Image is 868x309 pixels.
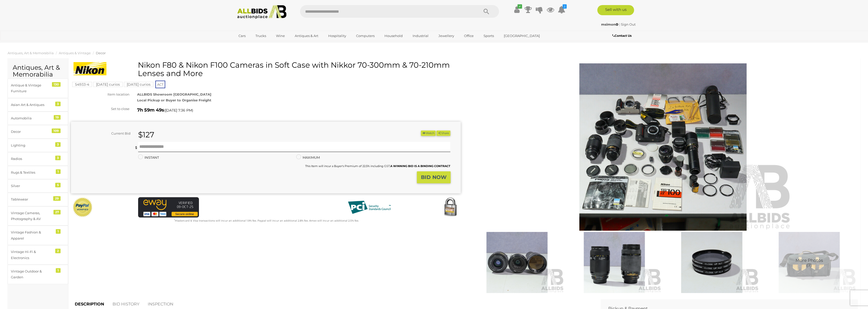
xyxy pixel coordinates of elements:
[567,232,662,293] img: Nikon F80 & Nikon F100 Cameras in Soft Case with Nikkor 70-300mm & 70-210mm Lenses and More
[8,226,68,245] a: Vintage Fashion & Apparel 1
[71,131,134,136] div: Current Bid
[664,232,759,293] img: Nikon F80 & Nikon F100 Cameras in Soft Case with Nikkor 70-300mm & 70-210mm Lenses and More
[8,152,68,166] a: Radios 3
[305,164,450,168] small: This Item will incur a Buyer's Premium of 22.5% including GST.
[138,155,159,160] label: INSTANT
[55,142,61,147] div: 3
[11,268,53,280] div: Vintage Outdoor & Garden
[11,142,53,148] div: Lighting
[137,98,211,102] strong: Local Pickup or Buyer to Organise Freight
[762,232,857,293] img: Nikon F80 & Nikon F100 Cameras in Soft Case with Nikkor 70-300mm & 70-210mm Lenses and More
[8,245,68,265] a: Vintage Hi-Fi & Electronics 2
[155,81,165,88] span: ACT
[390,164,450,168] b: A WINNING BID IS A BINDING CONTRACT
[8,79,68,98] a: Antique & Vintage Furniture 130
[421,131,436,136] li: Watch this item
[252,32,269,40] a: Trucks
[93,82,123,86] a: [DATE] curios
[612,34,632,38] b: Contact Us
[55,102,61,106] div: 3
[421,174,447,180] strong: BID NOW
[72,82,92,86] a: 54933-4
[96,51,106,55] a: Decor
[273,32,288,40] a: Wine
[8,139,68,152] a: Lighting 3
[56,169,61,174] div: 1
[8,112,68,125] a: Automobilia 19
[73,62,106,75] img: Nikon F80 & Nikon F100 Cameras in Soft Case with Nikkor 70-300mm & 70-210mm Lenses and More
[470,232,564,293] img: Nikon F80 & Nikon F100 Cameras in Soft Case with Nikkor 70-300mm & 70-210mm Lenses and More
[501,32,543,40] a: [GEOGRAPHIC_DATA]
[55,183,61,187] div: 5
[11,129,53,135] div: Decor
[11,210,53,222] div: Vintage Cameras, Photography & AV
[93,82,123,87] mark: [DATE] curios
[55,156,61,160] div: 3
[440,197,460,217] img: Secured by Rapid SSL
[52,82,61,87] div: 130
[73,61,459,78] h1: Nikon F80 & Nikon F100 Cameras in Soft Case with Nikkor 70-300mm & 70-210mm Lenses and More
[234,5,289,19] img: Allbids.com.au
[8,98,68,112] a: Asian Art & Antiques 3
[137,107,164,113] strong: 7h 59m 49s
[53,196,61,201] div: 29
[72,82,92,87] mark: 54933-4
[601,22,618,26] strong: msimon
[52,129,61,133] div: 109
[513,5,521,14] a: ✔
[8,265,68,284] a: Vintage Outdoor & Garden 1
[8,193,68,206] a: Tablewear 29
[174,219,359,222] small: Mastercard & Visa transactions will incur an additional 1.9% fee. Paypal will incur an additional...
[325,32,349,40] a: Hospitality
[563,4,567,9] i: 2
[11,249,53,261] div: Vintage Hi-Fi & Electronics
[796,258,823,268] span: More Photos (7)
[461,32,477,40] a: Office
[533,63,793,231] img: Nikon F80 & Nikon F100 Cameras in Soft Case with Nikkor 70-300mm & 70-210mm Lenses and More
[164,108,193,112] span: ( )
[8,125,68,138] a: Decor 109
[8,51,54,55] a: Antiques, Art & Memorabilia
[612,33,633,39] a: Contact Us
[72,197,93,217] img: Official PayPal Seal
[353,32,378,40] a: Computers
[56,268,61,273] div: 1
[619,22,620,26] span: |
[597,5,634,15] a: Sell with us
[138,130,154,139] strong: $127
[56,229,61,234] div: 1
[601,22,619,26] a: msimon
[409,32,432,40] a: Industrial
[480,32,497,40] a: Sports
[59,51,91,55] a: Antiques & Vintage
[296,155,320,160] label: MAXIMUM
[436,131,450,136] button: Share
[518,4,522,9] i: ✔
[138,197,199,217] img: eWAY Payment Gateway
[474,5,499,18] button: Search
[67,106,133,112] div: Set to close
[53,210,61,214] div: 27
[55,249,61,253] div: 2
[558,5,565,14] a: 2
[124,82,153,86] a: [DATE] curios
[291,32,322,40] a: Antiques & Art
[621,22,636,26] a: Sign Out
[417,171,451,183] button: BID NOW
[11,170,53,175] div: Rugs & Textiles
[344,197,395,217] img: PCI DSS compliant
[11,82,53,94] div: Antique & Vintage Furniture
[8,166,68,179] a: Rugs & Textiles 1
[421,131,436,136] button: Watch
[11,229,53,241] div: Vintage Fashion & Apparel
[54,115,61,120] div: 19
[11,183,53,189] div: Silver
[381,32,406,40] a: Household
[11,156,53,162] div: Radios
[124,82,153,87] mark: [DATE] curios
[11,115,53,121] div: Automobilia
[67,92,133,97] div: Item location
